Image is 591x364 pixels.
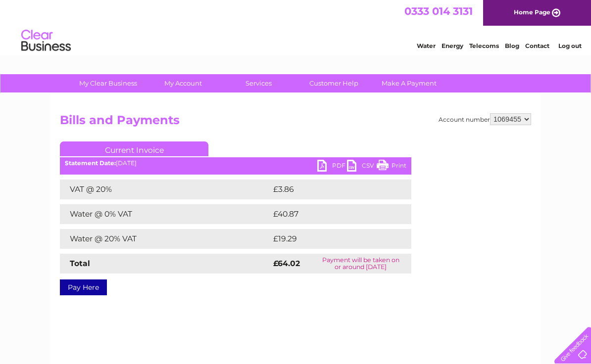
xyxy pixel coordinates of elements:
[218,74,299,92] a: Services
[60,229,271,249] td: Water @ 20% VAT
[70,259,90,268] strong: Total
[439,113,531,125] div: Account number
[377,160,406,174] a: Print
[469,42,499,49] a: Telecoms
[293,74,375,92] a: Customer Help
[65,159,116,167] b: Statement Date:
[417,42,436,49] a: Water
[21,26,71,56] img: logo.png
[404,5,473,17] a: 0333 014 3131
[525,42,549,49] a: Contact
[67,74,149,92] a: My Clear Business
[62,5,530,48] div: Clear Business is a trading name of Verastar Limited (registered in [GEOGRAPHIC_DATA] No. 3667643...
[60,141,208,156] a: Current Invoice
[60,279,107,295] a: Pay Here
[310,254,411,273] td: Payment will be taken on or around [DATE]
[368,74,450,92] a: Make A Payment
[60,113,531,132] h2: Bills and Payments
[271,180,389,199] td: £3.86
[60,160,411,167] div: [DATE]
[317,160,347,174] a: PDF
[60,180,271,199] td: VAT @ 20%
[442,42,463,49] a: Energy
[60,204,271,224] td: Water @ 0% VAT
[558,42,582,49] a: Log out
[347,160,377,174] a: CSV
[271,229,391,249] td: £19.29
[143,74,224,92] a: My Account
[273,259,300,268] strong: £64.02
[271,204,392,224] td: £40.87
[505,42,519,49] a: Blog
